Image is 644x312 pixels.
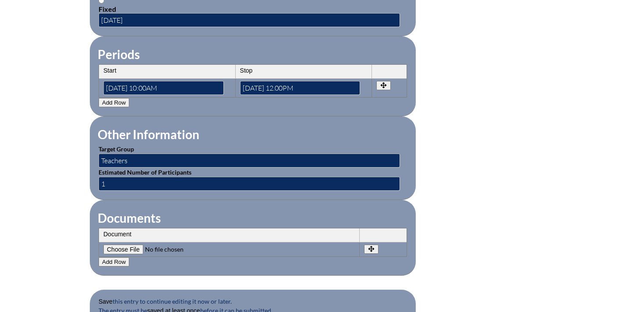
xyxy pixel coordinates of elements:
label: Target Group [99,145,134,153]
th: Document [99,228,360,242]
button: Add Row [99,98,129,107]
legend: Other Information [97,127,200,142]
legend: Periods [97,47,141,62]
label: Estimated Number of Participants [99,168,191,176]
b: Save [99,298,113,305]
th: Start [99,65,236,79]
p: this entry to continue editing it now or later. [99,297,407,306]
button: Add Row [99,257,129,266]
legend: Documents [97,210,162,225]
th: Stop [236,65,372,79]
div: Fixed [99,5,407,13]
